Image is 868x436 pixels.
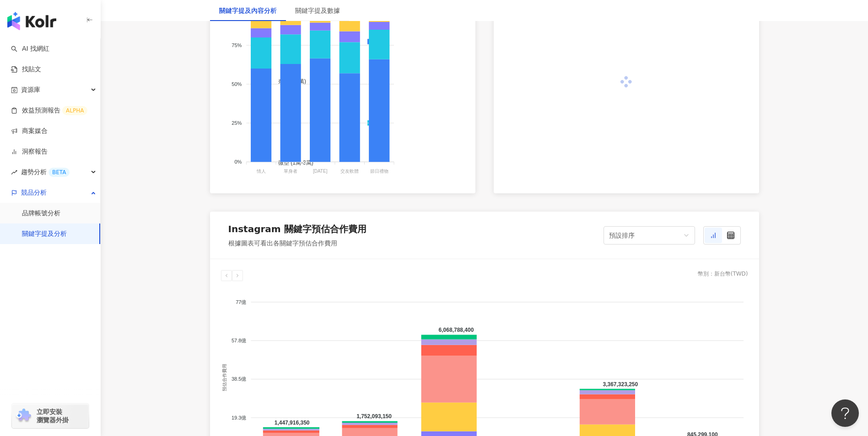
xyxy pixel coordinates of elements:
div: BETA [49,168,70,177]
div: 根據圖表可看出各關鍵字預估合作費用 [228,239,367,248]
a: searchAI 找網紅 [11,44,49,53]
span: 競品分析 [21,182,47,203]
a: 品牌帳號分析 [22,209,60,218]
tspan: 25% [232,120,242,126]
a: 找貼文 [11,65,41,74]
div: Instagram 關鍵字預估合作費用 [228,223,367,235]
div: 關鍵字提及數據 [295,5,340,16]
a: 效益預測報告ALPHA [11,106,87,115]
div: 幣別 ： 新台幣 ( TWD ) [698,270,748,278]
tspan: 情人 [256,169,265,174]
tspan: 77億 [236,299,246,305]
img: chrome extension [15,409,32,423]
span: 預設排序 [609,232,635,239]
tspan: 單身者 [284,169,297,174]
span: 資源庫 [21,80,40,100]
iframe: Help Scout Beacon - Open [831,399,859,427]
tspan: 38.5億 [232,377,246,382]
div: 關鍵字提及內容分析 [219,5,277,16]
img: logo [7,12,56,30]
span: 微型 (1萬-3萬) [271,160,313,166]
tspan: 交友軟體 [340,169,359,174]
tspan: 50% [232,81,242,87]
text: 預估合作費用 [222,364,227,391]
a: chrome extension立即安裝 瀏覽器外掛 [12,404,89,428]
tspan: 19.3億 [232,415,246,420]
tspan: 節日禮物 [370,169,388,174]
span: 立即安裝 瀏覽器外掛 [37,408,69,424]
a: 關鍵字提及分析 [22,229,67,239]
a: 商案媒合 [11,127,48,136]
tspan: 57.8億 [232,338,246,343]
tspan: 0% [234,159,242,165]
span: 趨勢分析 [21,162,70,182]
span: rise [11,169,17,175]
a: 洞察報告 [11,147,48,156]
tspan: 75% [232,42,242,48]
tspan: [DATE] [313,169,327,174]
